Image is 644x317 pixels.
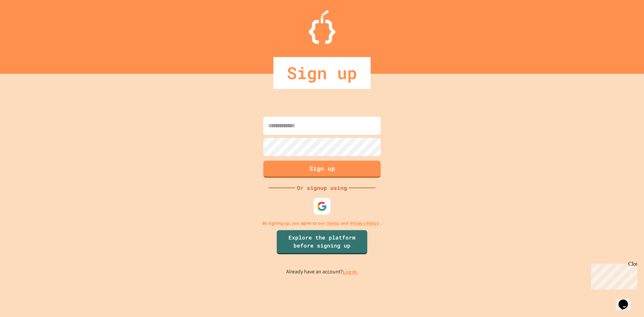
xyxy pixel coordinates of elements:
div: Chat with us now!Close [3,3,46,43]
p: Already have an account? [286,268,358,276]
div: Sign up [273,57,371,89]
img: Logo.svg [309,10,335,44]
button: Sign up [263,161,381,178]
a: Log in. [343,268,358,275]
iframe: chat widget [588,261,637,289]
div: Or signup using [295,184,349,192]
img: google-icon.svg [317,201,327,211]
p: By signing up, you agree to our and . [262,220,382,227]
a: Terms [327,220,339,227]
iframe: chat widget [616,290,637,310]
a: Privacy Policy [350,220,379,227]
a: Explore the platform before signing up [277,230,367,254]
